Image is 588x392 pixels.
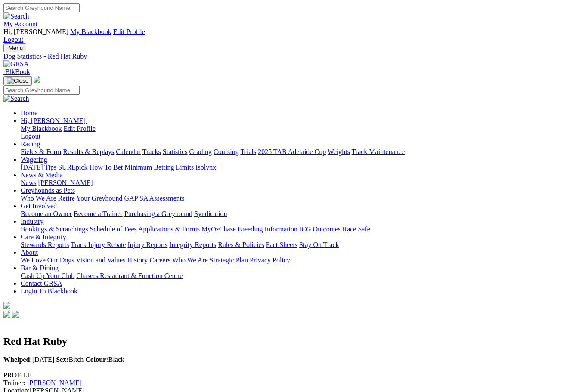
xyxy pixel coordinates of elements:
a: Track Injury Rebate [71,241,126,248]
a: Injury Reports [127,241,167,248]
a: Applications & Forms [138,225,200,233]
a: Syndication [194,210,227,217]
a: Trials [240,148,256,155]
div: Wagering [21,164,585,171]
a: Home [21,109,37,117]
a: My Blackbook [21,125,62,132]
div: About [21,256,585,264]
a: Vision and Values [76,256,125,264]
span: Menu [9,45,23,51]
span: Hi, [PERSON_NAME] [3,28,68,35]
a: Wagering [21,156,47,163]
a: My Account [3,20,38,28]
a: Care & Integrity [21,233,66,241]
a: Get Involved [21,202,57,210]
a: Edit Profile [64,125,96,132]
a: GAP SA Assessments [124,194,185,202]
div: My Account [3,28,585,43]
a: Grading [189,148,212,155]
a: Weights [328,148,350,155]
a: Dog Statistics - Red Hat Ruby [3,52,585,60]
a: Bar & Dining [21,264,59,272]
a: Racing [21,140,40,148]
a: Logout [3,36,23,43]
a: Coursing [214,148,239,155]
a: Isolynx [195,164,216,171]
a: Fields & Form [21,148,61,155]
a: Tracks [142,148,161,155]
img: logo-grsa-white.png [3,302,10,309]
span: [DATE] [3,356,54,363]
a: History [127,256,148,264]
a: Who We Are [21,194,56,202]
a: Become an Owner [21,210,72,217]
a: Track Maintenance [352,148,405,155]
a: Bookings & Scratchings [21,225,88,233]
button: Toggle navigation [3,76,32,86]
a: Race Safe [342,225,370,233]
a: Login To Blackbook [21,287,77,295]
a: Purchasing a Greyhound [124,210,192,217]
a: [DATE] Tips [21,164,56,171]
a: Chasers Restaurant & Function Centre [76,272,183,279]
a: Integrity Reports [169,241,216,248]
div: News & Media [21,179,585,187]
div: Greyhounds as Pets [21,194,585,202]
img: facebook.svg [3,311,10,318]
a: Industry [21,218,43,225]
img: Search [3,95,29,102]
a: MyOzChase [201,225,236,233]
button: Toggle navigation [3,43,26,52]
input: Search [3,86,80,95]
a: Retire Your Greyhound [58,194,123,202]
b: Colour: [85,356,108,363]
input: Search [3,3,80,12]
div: Racing [21,148,585,156]
a: Privacy Policy [250,256,290,264]
a: Minimum Betting Limits [124,164,194,171]
img: GRSA [3,60,29,68]
a: Cash Up Your Club [21,272,74,279]
a: Calendar [116,148,141,155]
span: BlkBook [5,68,30,75]
a: [PERSON_NAME] [27,379,82,386]
a: Careers [149,256,170,264]
div: Care & Integrity [21,241,585,249]
a: SUREpick [58,164,87,171]
a: Strategic Plan [210,256,248,264]
a: About [21,249,38,256]
span: Hi, [PERSON_NAME] [21,117,86,124]
a: Statistics [163,148,188,155]
a: Results & Replays [63,148,114,155]
img: logo-grsa-white.png [34,76,40,83]
img: twitter.svg [12,311,19,318]
a: Hi, [PERSON_NAME] [21,117,87,124]
span: Trainer: [3,379,25,386]
a: Stewards Reports [21,241,69,248]
span: Bitch [56,356,84,363]
div: Industry [21,225,585,233]
a: ICG Outcomes [299,225,340,233]
a: Stay On Track [299,241,339,248]
h2: Red Hat Ruby [3,336,585,347]
a: Rules & Policies [218,241,264,248]
a: Greyhounds as Pets [21,187,75,194]
a: Edit Profile [113,28,145,35]
a: Logout [21,133,40,140]
a: BlkBook [3,68,30,75]
a: Become a Trainer [74,210,123,217]
a: Fact Sheets [266,241,297,248]
a: How To Bet [90,164,123,171]
a: We Love Our Dogs [21,256,74,264]
div: Get Involved [21,210,585,218]
b: Sex: [56,356,68,363]
a: 2025 TAB Adelaide Cup [258,148,326,155]
img: Search [3,12,29,20]
a: Who We Are [172,256,208,264]
a: News [21,179,36,186]
span: Black [85,356,124,363]
div: Bar & Dining [21,272,585,280]
div: Hi, [PERSON_NAME] [21,125,585,140]
img: Close [7,77,28,84]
